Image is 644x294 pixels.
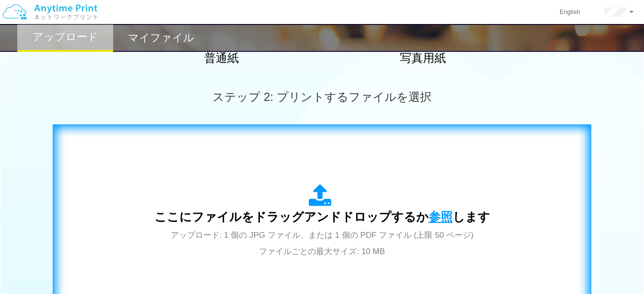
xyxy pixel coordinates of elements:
[33,31,98,43] h2: アップロード
[138,52,305,64] h2: 普通紙
[171,231,474,256] span: アップロード: 1 個の JPG ファイル、または 1 個の PDF ファイル (上限 50 ページ) ファイルごとの最大サイズ: 10 MB
[128,32,194,44] h2: マイファイル
[429,210,453,223] span: 参照
[339,52,507,64] h2: 写真用紙
[154,210,490,223] span: ここにファイルをドラッグアンドドロップするか します
[212,90,431,103] span: ステップ 2: プリントするファイルを選択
